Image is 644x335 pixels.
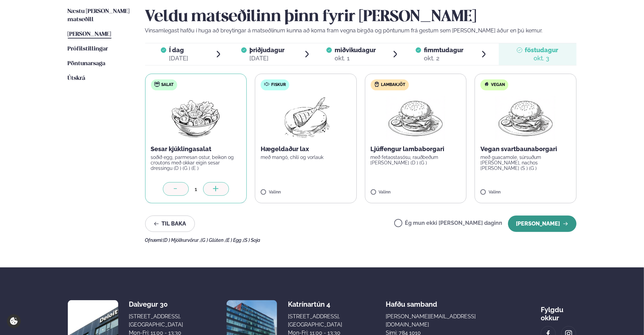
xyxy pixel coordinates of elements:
p: Vegan svartbaunaborgari [480,145,571,153]
span: Útskrá [68,75,86,81]
span: (D ) Mjólkurvörur , [163,237,201,243]
span: Hafðu samband [386,295,437,308]
span: [PERSON_NAME] [68,31,111,37]
img: Vegan.svg [484,82,489,87]
img: Lamb.svg [374,82,380,87]
img: Fish.png [276,96,336,140]
p: soðið egg, parmesan ostur, beikon og croutons með okkar eigin sesar dressingu (D ) (G ) (E ) [151,155,241,171]
span: Salat [162,82,174,88]
div: Ofnæmi: [145,237,577,243]
span: Í dag [169,46,188,54]
span: (G ) Glúten , [201,237,226,243]
div: [DATE] [169,54,188,62]
img: fish.svg [264,82,270,87]
div: [DATE] [249,54,285,62]
div: 1 [189,185,203,193]
div: Dalvegur 30 [129,300,183,308]
a: Útskrá [68,74,86,83]
div: okt. 3 [525,54,558,62]
span: miðvikudagur [335,46,376,54]
button: Til baka [145,216,195,232]
img: salad.svg [154,82,160,87]
h2: Veldu matseðilinn þinn fyrir [PERSON_NAME] [145,8,577,27]
div: [STREET_ADDRESS], [GEOGRAPHIC_DATA] [288,312,342,329]
div: Fylgdu okkur [541,300,577,322]
span: (S ) Soja [244,237,261,243]
span: (E ) Egg , [226,237,244,243]
span: Fiskur [271,82,286,88]
a: [PERSON_NAME] [68,30,111,39]
a: [PERSON_NAME][EMAIL_ADDRESS][DOMAIN_NAME] [386,312,497,329]
p: Hægeldaður lax [261,145,351,153]
p: með guacamole, súrsuðum [PERSON_NAME], nachos [PERSON_NAME] (S ) (G ) [480,155,571,171]
div: okt. 1 [335,54,376,62]
p: með mangó, chilí og vorlauk [261,155,351,160]
span: Vegan [491,82,505,88]
span: fimmtudagur [424,46,463,54]
span: Næstu [PERSON_NAME] matseðill [68,9,130,23]
a: Næstu [PERSON_NAME] matseðill [68,8,132,24]
button: [PERSON_NAME] [508,216,577,232]
p: Ljúffengur lambaborgari [371,145,461,153]
span: Pöntunarsaga [68,61,106,67]
span: Lambakjöt [381,82,405,88]
a: Prófílstillingar [68,45,108,53]
img: Salad.png [166,96,226,140]
span: föstudagur [525,46,558,54]
div: [STREET_ADDRESS], [GEOGRAPHIC_DATA] [129,312,183,329]
a: Cookie settings [7,314,21,328]
img: Hamburger.png [385,96,446,140]
span: Prófílstillingar [68,46,108,52]
div: Katrínartún 4 [288,300,342,308]
span: þriðjudagur [249,46,285,54]
p: Sesar kjúklingasalat [151,145,241,153]
div: okt. 2 [424,54,463,62]
img: Hamburger.png [495,96,556,140]
p: með fetaostasósu, rauðbeðum [PERSON_NAME] (D ) (G ) [371,155,461,165]
a: Pöntunarsaga [68,60,106,68]
p: Vinsamlegast hafðu í huga að breytingar á matseðlinum kunna að koma fram vegna birgða og pöntunum... [145,27,577,35]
